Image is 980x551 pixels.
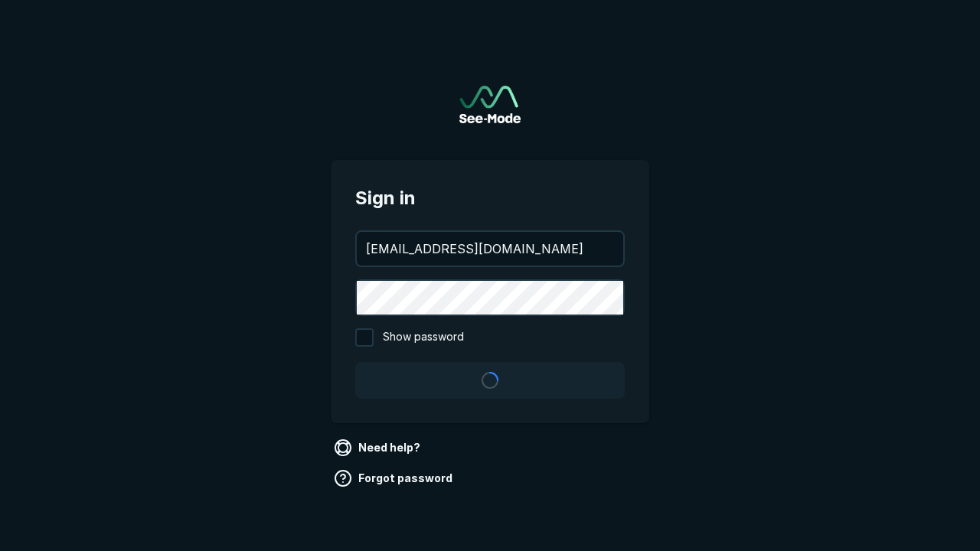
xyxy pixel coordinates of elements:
span: Sign in [355,184,625,212]
span: Show password [383,328,464,347]
input: your@email.com [357,232,623,266]
img: See-Mode Logo [459,86,521,123]
a: Forgot password [331,466,459,491]
a: Go to sign in [459,86,521,123]
a: Need help? [331,435,426,460]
